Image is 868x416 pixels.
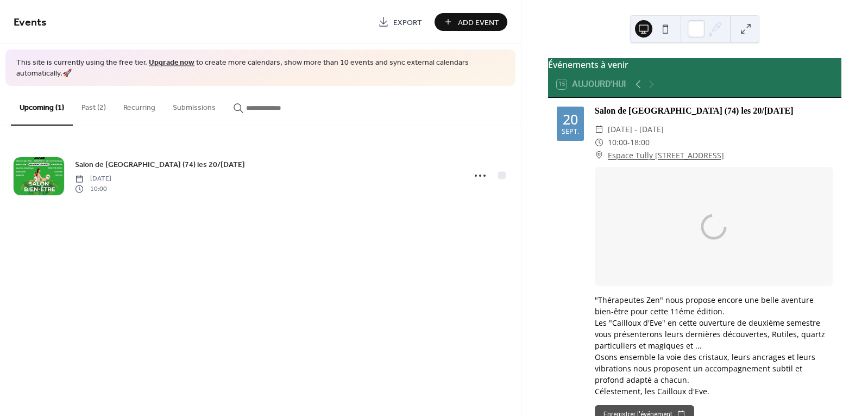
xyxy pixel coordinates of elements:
[370,13,430,31] a: Export
[608,136,627,149] span: 10:00
[11,86,73,126] button: Upcoming (1)
[595,149,603,162] div: ​
[562,128,579,135] div: sept.
[75,174,111,184] span: [DATE]
[73,86,115,125] button: Past (2)
[563,113,578,126] div: 20
[75,158,245,171] a: Salon de [GEOGRAPHIC_DATA] (74) les 20/[DATE]
[458,17,499,28] span: Add Event
[149,55,194,70] a: Upgrade now
[608,149,724,162] a: Espace Tully [STREET_ADDRESS]
[630,136,650,149] span: 18:00
[608,123,664,136] span: [DATE] - [DATE]
[75,159,245,171] span: Salon de [GEOGRAPHIC_DATA] (74) les 20/[DATE]
[115,86,164,125] button: Recurring
[16,58,505,79] span: This site is currently using the free tier. to create more calendars, show more than 10 events an...
[14,12,47,33] span: Events
[164,86,224,125] button: Submissions
[548,58,841,71] div: Événements à venir
[595,136,603,149] div: ​
[595,294,833,397] div: "Thérapeutes Zen" nous propose encore une belle aventure bien-être pour cette 11éme édition. Les ...
[595,123,603,136] div: ​
[627,136,630,149] span: -
[393,17,422,28] span: Export
[435,13,507,31] button: Add Event
[595,104,833,117] div: Salon de [GEOGRAPHIC_DATA] (74) les 20/[DATE]
[75,184,111,194] span: 10:00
